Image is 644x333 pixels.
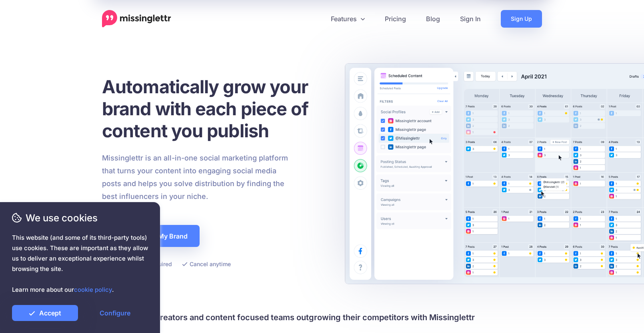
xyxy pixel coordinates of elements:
[82,305,148,321] a: Configure
[375,10,416,28] a: Pricing
[102,311,542,324] h4: Join 30,000+ creators and content focused teams outgrowing their competitors with Missinglettr
[12,233,148,295] span: This website (and some of its third-party tools) use cookies. These are important as they allow u...
[102,152,288,203] p: Missinglettr is an all-in-one social marketing platform that turns your content into engaging soc...
[102,76,328,142] h1: Automatically grow your brand with each piece of content you publish
[321,10,375,28] a: Features
[12,305,78,321] a: Accept
[12,211,148,225] span: We use cookies
[102,10,171,28] a: Home
[450,10,491,28] a: Sign In
[74,286,112,293] a: cookie policy
[501,10,542,28] a: Sign Up
[416,10,450,28] a: Blog
[182,259,231,269] li: Cancel anytime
